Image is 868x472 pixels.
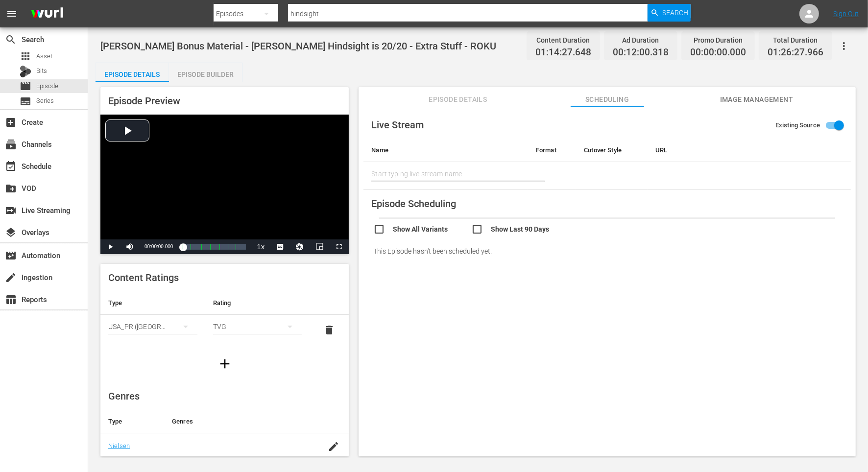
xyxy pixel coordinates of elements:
span: Bits [36,66,47,76]
button: Episode Details [96,63,169,82]
span: Automation [5,250,17,261]
span: 00:00:00.000 [145,244,173,249]
span: Existing Source [775,120,820,130]
div: Content Duration [535,33,591,47]
th: URL [648,139,835,162]
span: Episode [20,80,31,92]
div: Promo Duration [690,33,746,47]
span: 01:14:27.648 [535,47,591,58]
th: Format [528,139,576,162]
button: Mute [120,239,140,254]
th: Type [100,291,205,315]
button: Episode Builder [169,63,242,82]
span: Scheduling [571,94,644,106]
button: Jump To Time [290,239,310,254]
span: Reports [5,294,17,306]
div: Progress Bar [183,244,246,250]
button: Playback Rate [251,239,270,254]
a: Nielsen [108,442,130,449]
th: Name [363,139,528,162]
span: Image Management [720,94,794,106]
a: Sign Out [833,10,859,18]
span: 00:12:00.318 [613,47,669,58]
button: Captions [270,239,290,254]
span: Schedule [5,161,17,172]
span: Episode Details [421,94,495,106]
th: Rating [205,291,310,315]
span: Asset [36,51,52,61]
div: Total Duration [768,33,823,47]
span: Episode Scheduling [371,198,456,210]
span: Content Ratings [108,272,179,283]
span: 01:26:27.966 [768,47,823,58]
span: Episode [36,81,58,91]
div: Bits [20,66,31,77]
div: Episode Details [96,63,169,86]
span: 00:00:00.000 [690,47,746,58]
span: menu [6,8,18,20]
span: VOD [5,183,17,194]
span: Search [662,4,688,22]
div: USA_PR ([GEOGRAPHIC_DATA]) [108,313,197,340]
th: Type [100,410,164,433]
span: Series [20,95,31,107]
span: Asset [20,50,31,62]
span: Channels [5,139,17,150]
button: Fullscreen [329,239,349,254]
button: Play [100,239,120,254]
div: Episode Builder [169,63,242,86]
button: Picture-in-Picture [310,239,329,254]
span: Live Stream [371,119,424,131]
div: TVG [213,313,302,340]
th: Genres [164,410,318,433]
span: Create [5,117,17,128]
span: Ingestion [5,272,17,283]
span: delete [323,324,335,336]
th: Cutover Style [576,139,648,162]
span: Live Streaming [5,205,17,216]
span: Series [36,96,54,106]
button: Search [648,4,691,22]
span: Search [5,34,17,46]
button: delete [317,318,341,342]
div: Ad Duration [613,33,669,47]
span: Overlays [5,227,17,238]
span: Genres [108,390,140,402]
div: This Episode hasn't been scheduled yet. [363,237,851,265]
img: ans4CAIJ8jUAAAAAAAAAAAAAAAAAAAAAAAAgQb4GAAAAAAAAAAAAAAAAAAAAAAAAJMjXAAAAAAAAAAAAAAAAAAAAAAAAgAT5G... [24,2,71,25]
table: simple table [100,291,349,345]
span: Episode Preview [108,95,180,107]
div: Video Player [100,115,349,254]
span: [PERSON_NAME] Bonus Material - [PERSON_NAME] Hindsight is 20/20 - Extra Stuff - ROKU [100,40,496,52]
